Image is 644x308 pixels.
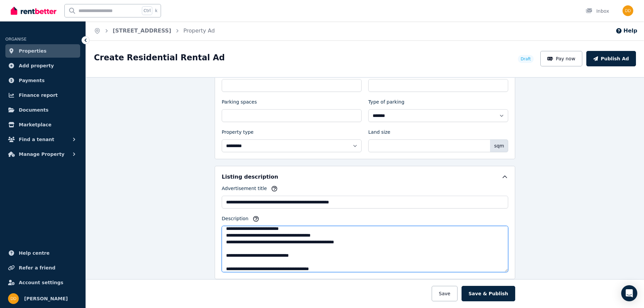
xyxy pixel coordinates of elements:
[19,91,58,99] span: Finance report
[19,135,54,143] span: Find a tenant
[19,121,51,129] span: Marketplace
[615,27,637,35] button: Help
[623,5,633,16] img: Dean Dixon
[222,185,267,194] label: Advertisement title
[5,276,80,289] a: Account settings
[8,293,19,304] img: Dean Dixon
[24,295,68,303] span: [PERSON_NAME]
[11,6,56,16] img: RentBetter
[183,27,215,34] a: Property Ad
[5,147,80,161] button: Manage Property
[5,74,80,87] a: Payments
[19,76,45,84] span: Payments
[155,8,157,13] span: k
[222,173,278,181] h5: Listing description
[5,118,80,131] a: Marketplace
[19,47,47,55] span: Properties
[432,286,457,301] button: Save
[5,59,80,72] a: Add property
[521,56,531,62] span: Draft
[5,88,80,102] a: Finance report
[586,51,636,66] button: Publish Ad
[5,246,80,260] a: Help centre
[462,286,515,301] button: Save & Publish
[368,99,405,108] label: Type of parking
[19,249,50,257] span: Help centre
[540,51,583,66] button: Pay now
[19,106,49,114] span: Documents
[142,6,152,15] span: Ctrl
[222,215,249,225] label: Description
[19,264,55,272] span: Refer a friend
[5,37,26,42] span: ORGANISE
[5,44,80,58] a: Properties
[5,103,80,117] a: Documents
[19,279,63,287] span: Account settings
[368,129,390,138] label: Land size
[19,62,54,70] span: Add property
[222,99,257,108] label: Parking spaces
[86,21,223,40] nav: Breadcrumb
[621,285,637,301] div: Open Intercom Messenger
[19,150,64,158] span: Manage Property
[94,52,225,63] h1: Create Residential Rental Ad
[586,8,609,14] div: Inbox
[113,27,171,34] a: [STREET_ADDRESS]
[222,129,254,138] label: Property type
[5,133,80,146] button: Find a tenant
[5,261,80,274] a: Refer a friend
